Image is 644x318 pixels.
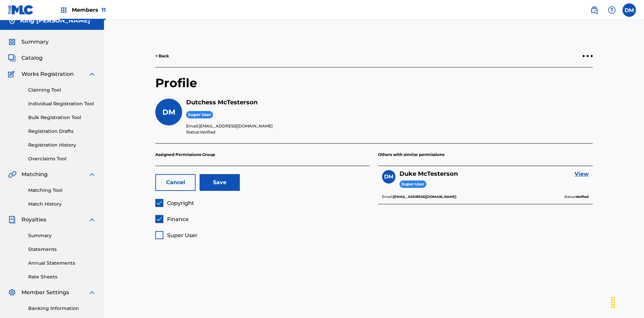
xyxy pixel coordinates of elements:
img: expand [88,70,96,78]
h5: Duke McTesterson [399,170,458,178]
button: Save [200,174,240,191]
span: Super User [186,111,213,119]
a: Public Search [588,3,601,17]
div: Drag [608,293,619,313]
a: Bulk Registration Tool [28,114,96,121]
a: Matching Tool [28,187,96,194]
span: Catalog [21,54,43,62]
a: < Back [155,53,169,59]
h5: King McTesterson [20,17,90,24]
img: Catalog [8,54,16,62]
span: Finance [167,216,189,222]
span: Verified [200,129,215,135]
span: Super User [399,180,426,188]
a: Rate Sheets [28,273,96,280]
h5: Dutchess McTesterson [186,99,593,106]
img: expand [88,216,96,224]
span: Works Registration [21,70,74,78]
img: Member Settings [8,288,16,297]
h2: Profile [155,75,593,99]
span: Super User [167,232,198,238]
b: [EMAIL_ADDRESS][DOMAIN_NAME] [393,195,457,199]
img: Summary [8,38,16,46]
img: expand [88,170,96,178]
span: Copyright [167,200,194,206]
p: Status: [564,194,589,200]
div: Help [605,3,619,17]
a: Summary [28,232,96,239]
span: [EMAIL_ADDRESS][DOMAIN_NAME] [199,123,273,128]
span: Member Settings [21,288,69,297]
a: CatalogCatalog [8,54,43,62]
a: Registration History [28,142,96,149]
img: search [590,6,598,14]
img: help [608,6,616,14]
span: Royalties [21,216,46,224]
a: Banking Information [28,305,96,312]
a: Registration Drafts [28,128,96,135]
a: SummarySummary [8,38,49,46]
span: DM [162,108,175,117]
a: Claiming Tool [28,87,96,94]
a: Overclaims Tool [28,155,96,162]
span: Members [72,6,106,14]
p: Email: [186,123,593,129]
p: Email: [382,194,457,200]
span: Matching [21,170,48,178]
iframe: Resource Center [625,209,644,266]
img: expand [88,288,96,297]
img: Accounts [8,17,16,25]
img: Royalties [8,216,16,224]
p: Others with similar permissions [378,144,593,166]
b: Verified [576,195,589,199]
div: User Menu [623,3,636,17]
a: Annual Statements [28,260,96,267]
img: Matching [8,170,16,178]
iframe: Chat Widget [610,286,644,318]
img: checkbox [156,200,163,206]
img: MLC Logo [8,5,34,15]
p: Assigned Permissions Group [155,144,370,166]
a: Statements [28,246,96,253]
span: 11 [102,7,106,13]
img: checkbox [156,216,163,222]
a: Individual Registration Tool [28,100,96,107]
p: Status: [186,129,593,135]
button: Cancel [155,174,196,191]
a: View [575,170,589,178]
img: Top Rightsholders [60,6,68,14]
span: DM [384,173,393,181]
span: Summary [21,38,49,46]
img: Works Registration [8,70,17,78]
a: Match History [28,201,96,208]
